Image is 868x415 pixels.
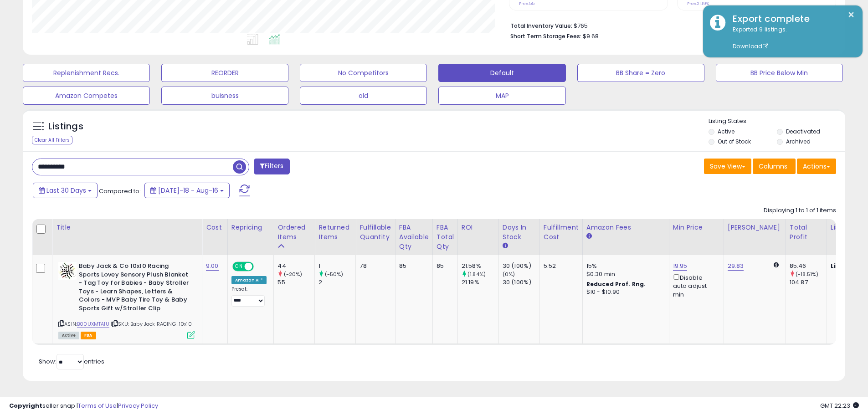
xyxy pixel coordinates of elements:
[544,223,579,242] div: Fulfillment Cost
[586,288,662,296] div: $10 - $10.90
[790,223,823,242] div: Total Profit
[39,357,104,366] span: Show: entries
[360,262,388,270] div: 78
[23,87,150,105] button: Amazon Competes
[733,42,768,50] a: Download
[462,223,495,232] div: ROI
[206,223,224,232] div: Cost
[519,1,534,6] small: Prev: 55
[718,128,734,135] label: Active
[318,223,352,242] div: Returned Items
[231,276,267,284] div: Amazon AI *
[673,261,688,271] a: 19.95
[81,332,96,339] span: FBA
[437,262,451,270] div: 85
[111,320,192,328] span: | SKU: Baby Jack RACING_10x10
[79,262,190,315] b: Baby Jack & Co 10x10 Racing Sports Lovey Sensory Plush Blanket - Tag Toy for Babies - Baby Stroll...
[503,262,539,270] div: 30 (100%)
[277,278,314,287] div: 55
[399,223,429,251] div: FBA Available Qty
[709,117,845,126] p: Listing States:
[704,159,751,174] button: Save View
[847,9,855,20] button: ×
[764,206,836,215] div: Displaying 1 to 1 of 1 items
[252,263,267,271] span: OFF
[23,64,150,82] button: Replenishment Recs.
[687,1,709,6] small: Prev: 21.19%
[728,223,782,232] div: [PERSON_NAME]
[233,263,245,271] span: ON
[277,223,311,242] div: Ordered Items
[399,262,426,270] div: 85
[284,271,303,278] small: (-20%)
[586,280,646,288] b: Reduced Prof. Rng.
[118,401,158,410] a: Privacy Policy
[716,64,843,82] button: BB Price Below Min
[586,270,662,278] div: $0.30 min
[58,262,77,280] img: 41QEdX--7WL._SL40_.jpg
[510,20,829,31] li: $765
[318,262,355,270] div: 1
[58,262,195,338] div: ASIN:
[586,223,665,232] div: Amazon Fees
[786,138,811,145] label: Archived
[503,278,539,287] div: 30 (100%)
[728,261,744,271] a: 29.83
[503,223,536,242] div: Days In Stock
[673,223,720,232] div: Min Price
[586,232,592,241] small: Amazon Fees.
[33,183,98,198] button: Last 30 Days
[467,271,486,278] small: (1.84%)
[726,12,856,26] div: Export complete
[503,271,515,278] small: (0%)
[438,87,565,105] button: MAP
[462,262,498,270] div: 21.58%
[360,223,391,242] div: Fulfillable Quantity
[325,271,344,278] small: (-50%)
[9,401,42,410] strong: Copyright
[544,262,575,270] div: 5.52
[58,332,79,339] span: All listings currently available for purchase on Amazon
[437,223,454,251] div: FBA Total Qty
[254,159,289,174] button: Filters
[277,262,314,270] div: 44
[161,64,288,82] button: REORDER
[797,159,836,174] button: Actions
[786,128,820,135] label: Deactivated
[796,271,818,278] small: (-18.51%)
[9,402,158,410] div: seller snap | |
[438,64,565,82] button: Default
[161,87,288,105] button: buisness
[318,278,355,287] div: 2
[753,159,796,174] button: Columns
[77,320,109,328] a: B00UXMTA1U
[790,262,827,270] div: 85.46
[577,64,704,82] button: BB Share = Zero
[583,32,599,41] span: $9.68
[48,120,83,133] h5: Listings
[46,186,86,195] span: Last 30 Days
[300,64,427,82] button: No Competitors
[78,401,117,410] a: Terms of Use
[462,278,498,287] div: 21.19%
[99,187,141,195] span: Compared to:
[718,138,751,145] label: Out of Stock
[790,278,827,287] div: 104.87
[206,261,219,271] a: 9.00
[144,183,230,198] button: [DATE]-18 - Aug-16
[300,87,427,105] button: old
[820,401,859,410] span: 2025-09-16 22:23 GMT
[56,223,198,232] div: Title
[726,26,856,51] div: Exported 9 listings.
[503,242,508,250] small: Days In Stock.
[231,223,270,232] div: Repricing
[158,186,218,195] span: [DATE]-18 - Aug-16
[586,262,662,270] div: 15%
[32,136,72,144] div: Clear All Filters
[759,162,787,171] span: Columns
[231,286,267,307] div: Preset:
[510,22,572,30] b: Total Inventory Value:
[510,32,581,40] b: Short Term Storage Fees:
[673,272,717,299] div: Disable auto adjust min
